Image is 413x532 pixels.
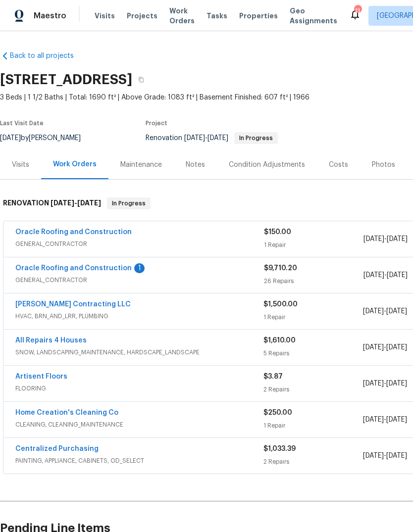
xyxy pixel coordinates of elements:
span: [DATE] [386,344,407,351]
button: Copy Address [132,71,150,89]
span: HVAC, BRN_AND_LRR, PLUMBING [15,311,263,321]
div: Work Orders [53,159,97,169]
div: 11 [354,6,361,16]
span: In Progress [108,198,150,208]
span: [DATE] [363,452,384,459]
div: Condition Adjustments [229,160,305,170]
a: Oracle Roofing and Construction [15,265,132,272]
span: FLOORING [15,384,263,393]
span: PAINTING, APPLIANCE, CABINETS, OD_SELECT [15,456,263,466]
span: $1,033.39 [263,445,296,452]
span: Project [146,120,167,126]
span: [DATE] [386,452,407,459]
div: 26 Repairs [264,276,363,286]
span: SNOW, LANDSCAPING_MAINTENANCE, HARDSCAPE_LANDSCAPE [15,347,263,357]
div: Visits [12,160,29,170]
div: Notes [186,160,205,170]
span: Work Orders [169,6,195,26]
span: Geo Assignments [290,6,337,26]
span: [DATE] [386,380,407,387]
div: Maintenance [120,160,162,170]
a: Home Creation's Cleaning Co [15,409,118,416]
span: $9,710.20 [264,265,297,272]
h6: RENOVATION [3,197,101,209]
span: [DATE] [386,416,407,423]
span: Properties [239,11,278,21]
span: [DATE] [386,308,407,315]
a: Centralized Purchasing [15,445,99,452]
span: - [51,199,101,206]
a: Artisent Floors [15,373,67,380]
div: 1 Repair [264,240,363,250]
span: [DATE] [387,236,408,242]
span: $150.00 [264,229,291,236]
span: GENERAL_CONTRACTOR [15,275,264,285]
span: In Progress [235,135,277,141]
a: [PERSON_NAME] Contracting LLC [15,301,131,308]
span: GENERAL_CONTRACTOR [15,239,264,249]
span: $3.87 [263,373,283,380]
span: Maestro [34,11,66,21]
span: [DATE] [184,135,205,142]
span: [DATE] [363,380,384,387]
a: Oracle Roofing and Construction [15,229,132,236]
div: 2 Repairs [263,457,362,467]
span: Renovation [146,135,278,142]
span: Visits [95,11,115,21]
div: 1 Repair [263,312,362,322]
span: - [363,342,407,352]
div: 1 [134,263,145,273]
span: - [184,135,228,142]
div: Photos [372,160,395,170]
span: [DATE] [387,272,408,279]
div: 2 Repairs [263,385,362,394]
span: [DATE] [51,199,74,206]
span: $1,500.00 [263,301,298,308]
span: - [363,270,408,280]
span: - [363,306,407,316]
span: - [363,234,408,244]
span: $250.00 [263,409,292,416]
span: [DATE] [363,272,384,279]
div: 5 Repairs [263,348,362,358]
span: Projects [127,11,157,21]
span: [DATE] [77,199,101,206]
span: $1,610.00 [263,337,296,344]
span: [DATE] [363,308,384,315]
span: - [363,379,407,388]
span: [DATE] [363,236,384,242]
a: All Repairs 4 Houses [15,337,87,344]
span: [DATE] [363,416,384,423]
div: 1 Repair [263,421,362,431]
span: - [363,451,407,461]
span: [DATE] [363,344,384,351]
div: Costs [329,160,348,170]
span: [DATE] [207,135,228,142]
span: CLEANING, CLEANING_MAINTENANCE [15,420,263,430]
span: - [363,415,407,425]
span: Tasks [206,12,227,19]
